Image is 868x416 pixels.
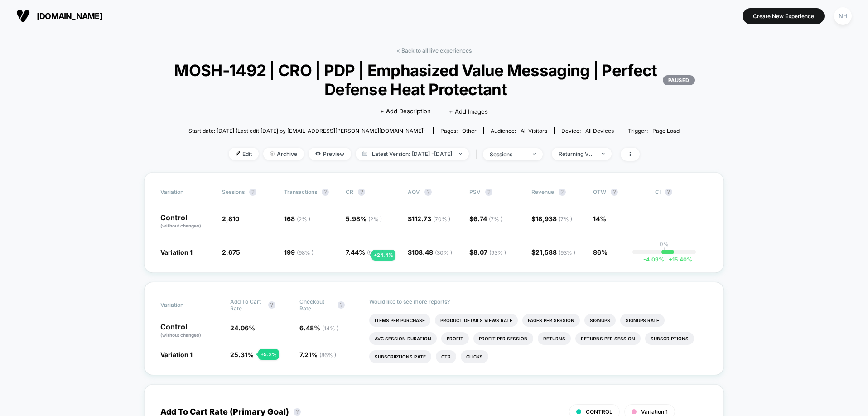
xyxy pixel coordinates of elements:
[299,298,333,312] span: Checkout Rate
[469,248,506,256] span: $
[294,408,301,416] button: ?
[655,216,708,229] span: ---
[270,151,275,156] img: end
[338,301,345,309] button: ?
[14,9,105,23] button: [DOMAIN_NAME]
[160,189,210,196] span: Variation
[559,189,566,196] button: ?
[369,332,437,345] li: Avg Session Duration
[258,349,279,360] div: + 5.2 %
[173,61,695,99] span: MOSH-1492 | CRO | PDP | Emphasized Value Messaging | Perfect Defense Heat Protectant
[586,408,612,415] span: CONTROL
[433,216,450,223] span: ( 70 % )
[160,248,193,256] span: Variation 1
[160,332,201,338] span: (without changes)
[284,189,317,195] span: Transactions
[522,314,580,327] li: Pages Per Session
[230,298,264,312] span: Add To Cart Rate
[743,8,825,24] button: Create New Experience
[641,408,668,415] span: Variation 1
[412,248,452,256] span: 108.48
[369,350,431,363] li: Subscriptions Rate
[263,148,304,160] span: Archive
[322,189,329,196] button: ?
[593,215,606,223] span: 14%
[436,350,456,363] li: Ctr
[268,301,275,309] button: ?
[489,249,506,256] span: ( 93 % )
[160,323,221,339] p: Control
[473,248,506,256] span: 8.07
[554,127,621,134] span: Device:
[531,189,554,195] span: Revenue
[531,248,575,256] span: $
[37,11,102,21] span: [DOMAIN_NAME]
[611,189,618,196] button: ?
[188,127,425,134] span: Start date: [DATE] (Last edit [DATE] by [EMAIL_ADDRESS][PERSON_NAME][DOMAIN_NAME])
[424,189,432,196] button: ?
[834,7,852,25] div: NH
[602,153,605,155] img: end
[284,248,313,256] span: 199
[369,314,430,327] li: Items Per Purchase
[469,189,481,195] span: PSV
[358,189,365,196] button: ?
[367,249,384,256] span: ( 98 % )
[643,256,664,263] span: -4.09 %
[491,127,547,134] div: Audience:
[322,325,338,332] span: ( 14 % )
[585,127,614,134] span: all devices
[441,332,469,345] li: Profit
[663,75,695,85] p: PAUSED
[297,216,310,223] span: ( 2 % )
[459,153,462,155] img: end
[469,215,502,223] span: $
[380,107,431,116] span: + Add Description
[160,298,210,312] span: Variation
[396,47,472,54] a: < Back to all live experiences
[584,314,616,327] li: Signups
[664,256,692,263] span: 15.40 %
[356,148,469,160] span: Latest Version: [DATE] - [DATE]
[473,332,533,345] li: Profit Per Session
[655,189,705,196] span: CI
[299,351,336,358] span: 7.21 %
[309,148,351,160] span: Preview
[665,189,672,196] button: ?
[284,215,310,223] span: 168
[346,215,382,223] span: 5.98 %
[535,248,575,256] span: 21,588
[461,350,488,363] li: Clicks
[160,351,193,358] span: Variation 1
[473,215,502,223] span: 6.74
[559,249,575,256] span: ( 93 % )
[559,216,572,223] span: ( 7 % )
[368,216,382,223] span: ( 2 % )
[462,127,477,134] span: other
[435,249,452,256] span: ( 30 % )
[645,332,694,345] li: Subscriptions
[222,248,240,256] span: 2,675
[319,352,336,358] span: ( 86 % )
[160,223,201,228] span: (without changes)
[485,189,492,196] button: ?
[440,127,477,134] div: Pages:
[346,248,384,256] span: 7.44 %
[559,150,595,157] div: Returning Visitors
[412,215,450,223] span: 112.73
[620,314,665,327] li: Signups Rate
[490,151,526,158] div: sessions
[299,324,338,332] span: 6.48 %
[408,189,420,195] span: AOV
[362,151,367,156] img: calendar
[535,215,572,223] span: 18,938
[435,314,518,327] li: Product Details Views Rate
[222,189,245,195] span: Sessions
[831,7,854,25] button: NH
[628,127,680,134] div: Trigger:
[16,9,30,23] img: Visually logo
[346,189,353,195] span: CR
[297,249,313,256] span: ( 98 % )
[669,256,672,263] span: +
[489,216,502,223] span: ( 7 % )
